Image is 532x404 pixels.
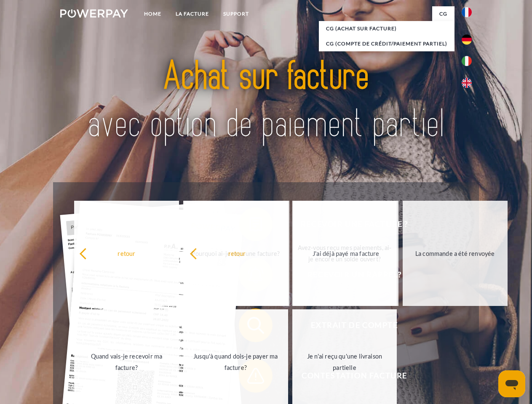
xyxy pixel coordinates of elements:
div: Quand vais-je recevoir ma facture? [79,351,174,373]
div: retour [79,247,174,259]
img: title-powerpay_fr.svg [80,40,452,161]
a: LA FACTURE [168,6,216,21]
a: Home [137,6,168,21]
a: CG (achat sur facture) [319,21,454,36]
div: Je n'ai reçu qu'une livraison partielle [297,351,392,373]
div: retour [190,247,284,259]
iframe: Bouton de lancement de la fenêtre de messagerie [498,370,525,397]
img: en [462,78,472,88]
a: CG (Compte de crédit/paiement partiel) [319,36,454,51]
img: fr [462,7,472,17]
img: it [462,56,472,66]
div: La commande a été renvoyée [408,247,503,259]
div: Jusqu'à quand dois-je payer ma facture? [188,351,283,373]
a: Support [216,6,256,21]
img: de [462,35,472,45]
a: CG [432,6,454,21]
div: J'ai déjà payé ma facture [299,247,393,259]
img: logo-powerpay-white.svg [60,9,128,18]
